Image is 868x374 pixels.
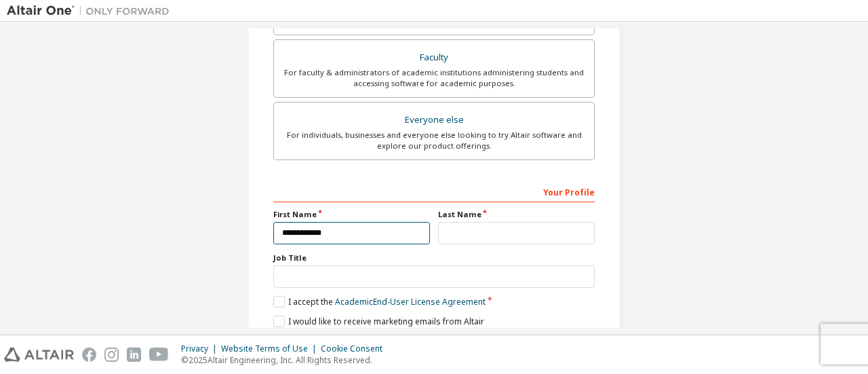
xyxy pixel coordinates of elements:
[282,130,586,151] div: For individuals, businesses and everyone else looking to try Altair software and explore our prod...
[273,209,430,220] label: First Name
[273,296,486,307] label: I accept the
[7,4,176,18] img: Altair One
[273,316,484,327] label: I would like to receive marketing emails from Altair
[82,348,96,362] img: facebook.svg
[181,343,221,354] div: Privacy
[127,348,141,362] img: linkedin.svg
[282,111,586,130] div: Everyone else
[438,209,595,220] label: Last Name
[181,354,391,366] p: © 2025 Altair Engineering, Inc. All Rights Reserved.
[335,296,486,307] a: Academic End-User License Agreement
[104,348,119,362] img: instagram.svg
[149,348,169,362] img: youtube.svg
[282,48,586,67] div: Faculty
[221,343,321,354] div: Website Terms of Use
[4,348,74,362] img: altair_logo.svg
[273,181,595,202] div: Your Profile
[282,67,586,89] div: For faculty & administrators of academic institutions administering students and accessing softwa...
[273,253,595,263] label: Job Title
[321,343,391,354] div: Cookie Consent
